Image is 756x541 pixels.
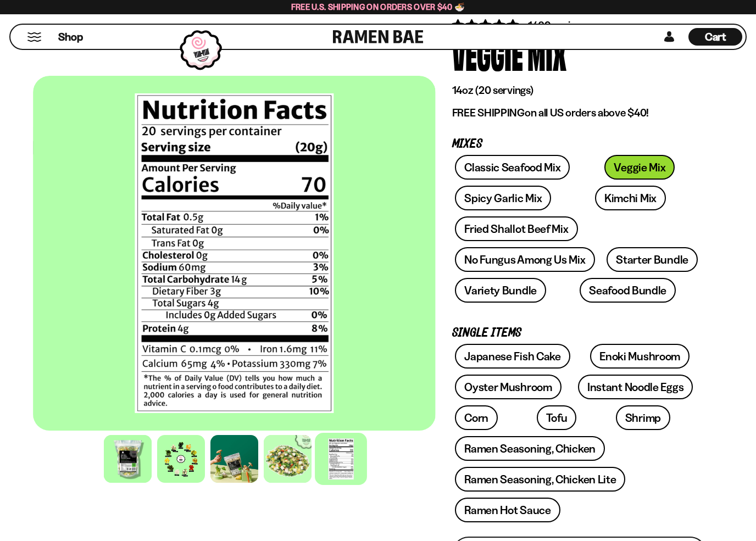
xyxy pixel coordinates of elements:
p: Mixes [452,139,707,149]
div: Cart [688,25,742,49]
a: Ramen Hot Sauce [455,498,560,522]
a: No Fungus Among Us Mix [455,247,594,272]
strong: FREE SHIPPING [452,106,525,119]
a: Ramen Seasoning, Chicken Lite [455,467,625,492]
div: Mix [527,33,566,74]
p: Single Items [452,328,707,338]
a: Variety Bundle [455,278,546,303]
a: Classic Seafood Mix [455,155,570,180]
a: Corn [455,405,498,430]
a: Oyster Mushroom [455,375,562,399]
p: 14oz (20 servings) [452,83,707,97]
a: Japanese Fish Cake [455,344,570,369]
a: Fried Shallot Beef Mix [455,216,577,241]
a: Enoki Mushroom [590,344,690,369]
span: Free U.S. Shipping on Orders over $40 🍜 [291,2,465,12]
a: Shrimp [616,405,670,430]
p: on all US orders above $40! [452,106,707,120]
a: Shop [58,28,83,46]
div: Veggie [452,33,523,74]
a: Ramen Seasoning, Chicken [455,436,605,461]
a: Tofu [537,405,576,430]
a: Starter Bundle [607,247,698,272]
a: Instant Noodle Eggs [578,375,693,399]
span: Cart [705,30,726,43]
span: Shop [58,30,83,44]
a: Spicy Garlic Mix [455,186,551,210]
a: Kimchi Mix [595,186,666,210]
a: Seafood Bundle [580,278,676,303]
button: Mobile Menu Trigger [27,32,42,42]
